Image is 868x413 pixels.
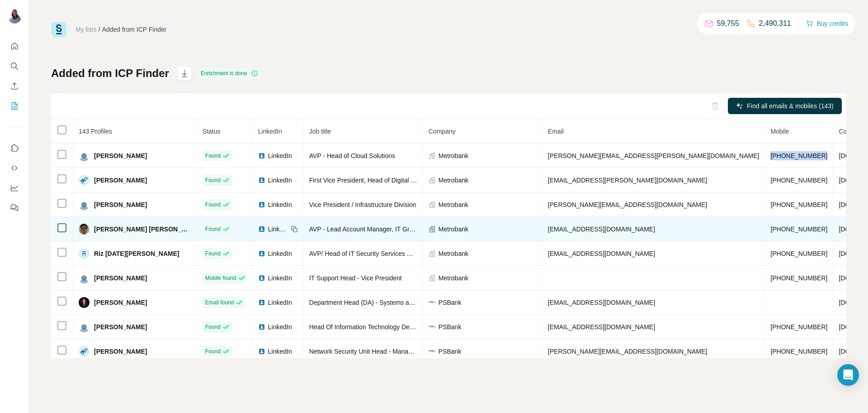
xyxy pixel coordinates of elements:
span: [PERSON_NAME] [94,322,147,331]
img: LinkedIn logo [258,274,265,282]
span: Found [205,250,221,258]
span: Vice President / Infrastructure Division [309,201,416,208]
button: Buy credits [806,17,848,30]
img: Avatar [79,150,90,161]
button: Find all emails & mobiles (143) [728,98,842,114]
span: Found [205,347,221,355]
span: IT Support Head - Vice President [309,274,402,282]
span: Head Of Information Technology Department [309,323,435,331]
img: Avatar [79,297,90,308]
span: PSBank [439,347,462,356]
button: My lists [7,98,22,114]
span: Found [205,201,221,209]
span: LinkedIn [268,347,292,356]
div: Open Intercom Messenger [837,364,859,386]
span: Metrobank [439,176,468,185]
span: Found [205,323,221,331]
span: Network Security Unit Head - Manager [309,348,418,355]
span: AVP - Head of Cloud Solutions [309,152,395,159]
img: company-logo [429,348,436,355]
img: LinkedIn logo [258,348,265,355]
span: [PERSON_NAME][EMAIL_ADDRESS][DOMAIN_NAME] [548,201,707,208]
span: LinkedIn [268,225,288,234]
span: LinkedIn [268,322,292,331]
span: [PHONE_NUMBER] [770,152,827,159]
span: [PERSON_NAME] [94,200,147,209]
img: Avatar [79,224,90,235]
span: Metrobank [439,274,468,283]
img: Avatar [79,322,90,332]
span: Mobile [770,128,789,135]
span: [PHONE_NUMBER] [770,177,827,184]
span: [PERSON_NAME][EMAIL_ADDRESS][DOMAIN_NAME] [548,348,707,355]
span: [PERSON_NAME] [94,274,147,283]
img: Surfe Logo [51,22,66,37]
span: [PERSON_NAME] [94,176,147,185]
span: AVP/ Head of IT Security Services Dept/ IT Infrastructure Division [309,250,492,257]
span: PSBank [439,322,462,331]
button: Search [7,58,22,74]
span: [PERSON_NAME] [94,151,147,160]
button: Use Surfe API [7,160,22,176]
span: Found [205,225,221,233]
span: [EMAIL_ADDRESS][PERSON_NAME][DOMAIN_NAME] [548,177,707,184]
p: 59,755 [717,18,739,29]
img: LinkedIn logo [258,323,265,331]
span: [PHONE_NUMBER] [770,250,827,257]
span: [PHONE_NUMBER] [770,201,827,208]
div: Added from ICP Finder [102,25,167,34]
span: Department Head (DA) - Systems and Sales Division CX Insights and Profiles Department [309,299,562,306]
span: LinkedIn [258,128,282,135]
span: Metrobank [439,249,468,258]
img: company-logo [429,323,436,331]
span: [EMAIL_ADDRESS][DOMAIN_NAME] [548,299,655,306]
span: LinkedIn [268,151,292,160]
a: My lists [75,26,97,33]
span: Email [548,128,564,135]
img: Avatar [7,9,22,24]
span: Email found [205,298,234,307]
span: LinkedIn [268,298,292,307]
span: First Vice President, Head of Digital Marketing and Omnichannel [309,177,490,184]
img: LinkedIn logo [258,299,265,306]
span: Riz [DATE][PERSON_NAME] [94,249,179,258]
span: [PHONE_NUMBER] [770,274,827,282]
li: / [99,25,100,34]
img: LinkedIn logo [258,177,265,184]
img: LinkedIn logo [258,250,265,257]
span: Metrobank [439,225,468,234]
img: LinkedIn logo [258,201,265,208]
button: Enrich CSV [7,78,22,94]
span: [PHONE_NUMBER] [770,226,827,233]
span: [PHONE_NUMBER] [770,348,827,355]
span: 143 Profiles [79,128,112,135]
span: PSBank [439,298,462,307]
img: Avatar [79,199,90,210]
button: Feedback [7,200,22,216]
img: Avatar [79,273,90,283]
span: [PERSON_NAME] [94,298,147,307]
button: Dashboard [7,180,22,196]
span: Found [205,152,221,160]
img: Avatar [79,346,90,357]
span: [PERSON_NAME] [PERSON_NAME] [94,225,191,234]
button: Use Surfe on LinkedIn [7,140,22,156]
span: Mobile found [205,274,236,282]
img: Avatar [79,175,90,186]
span: [EMAIL_ADDRESS][DOMAIN_NAME] [548,250,655,257]
span: [EMAIL_ADDRESS][DOMAIN_NAME] [548,323,655,331]
span: Status [203,128,221,135]
h1: Added from ICP Finder [51,66,169,81]
button: Quick start [7,38,22,54]
span: [PHONE_NUMBER] [770,323,827,331]
span: [PERSON_NAME] [94,347,147,356]
span: LinkedIn [268,274,292,283]
img: LinkedIn logo [258,152,265,159]
span: Company [429,128,456,135]
span: Find all emails & mobiles (143) [747,101,833,110]
span: Job title [309,128,331,135]
span: LinkedIn [268,249,292,258]
span: Metrobank [439,151,468,160]
p: 2,490,311 [759,18,791,29]
span: Metrobank [439,200,468,209]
